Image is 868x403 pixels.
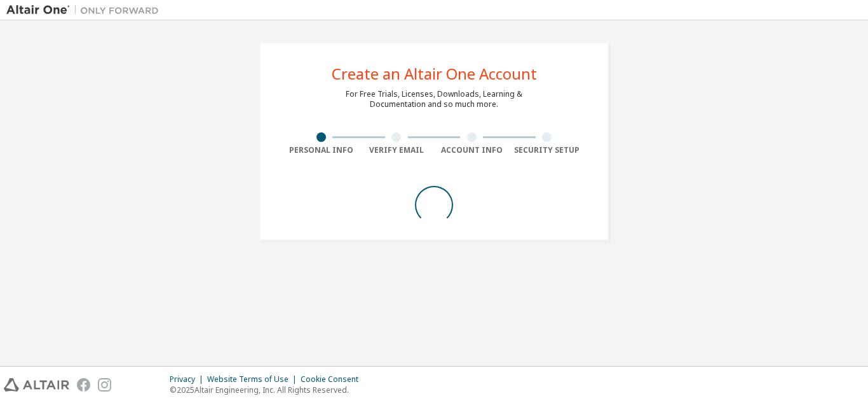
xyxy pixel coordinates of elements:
img: Altair One [6,4,165,17]
div: For Free Trials, Licenses, Downloads, Learning & Documentation and so much more. [346,89,522,110]
div: Website Terms of Use [207,374,301,385]
img: altair_logo.svg [4,378,69,392]
div: Verify Email [359,145,435,155]
img: instagram.svg [98,378,111,392]
div: Account Info [434,145,510,155]
div: Cookie Consent [301,374,366,385]
div: Privacy [170,374,207,385]
img: facebook.svg [77,378,90,392]
div: Create an Altair One Account [332,66,537,81]
div: Security Setup [510,145,585,155]
div: Personal Info [283,145,359,155]
p: © 2025 Altair Engineering, Inc. All Rights Reserved. [170,385,366,395]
